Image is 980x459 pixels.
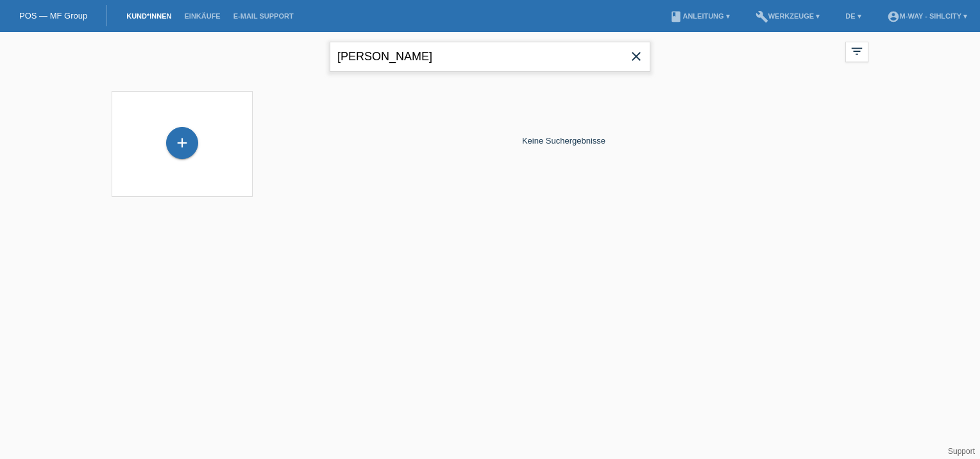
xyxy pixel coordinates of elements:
[887,10,900,23] i: account_circle
[850,44,864,58] i: filter_list
[227,12,300,20] a: E-Mail Support
[663,12,736,20] a: bookAnleitung ▾
[259,85,868,197] div: Keine Suchergebnisse
[839,12,867,20] a: DE ▾
[120,12,178,20] a: Kund*innen
[756,10,768,23] i: build
[167,132,198,154] div: Kund*in hinzufügen
[19,11,87,21] a: POS — MF Group
[749,12,827,20] a: buildWerkzeuge ▾
[670,10,682,23] i: book
[629,49,644,64] i: close
[881,12,974,20] a: account_circlem-way - Sihlcity ▾
[178,12,226,20] a: Einkäufe
[330,42,650,72] input: Suche...
[948,447,975,456] a: Support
